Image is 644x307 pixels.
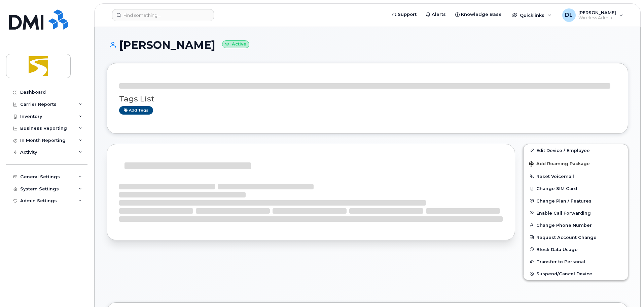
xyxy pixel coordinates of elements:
[524,207,628,219] button: Enable Call Forwarding
[222,40,249,48] small: Active
[536,198,592,203] span: Change Plan / Features
[119,95,616,103] h3: Tags List
[536,271,592,276] span: Suspend/Cancel Device
[119,106,153,115] a: Add tags
[524,243,628,255] button: Block Data Usage
[529,161,590,167] span: Add Roaming Package
[524,156,628,170] button: Add Roaming Package
[536,210,591,215] span: Enable Call Forwarding
[524,170,628,182] button: Reset Voicemail
[107,39,628,51] h1: [PERSON_NAME]
[524,144,628,156] a: Edit Device / Employee
[524,268,628,280] button: Suspend/Cancel Device
[524,195,628,207] button: Change Plan / Features
[524,219,628,231] button: Change Phone Number
[524,255,628,268] button: Transfer to Personal
[524,231,628,243] button: Request Account Change
[524,182,628,194] button: Change SIM Card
